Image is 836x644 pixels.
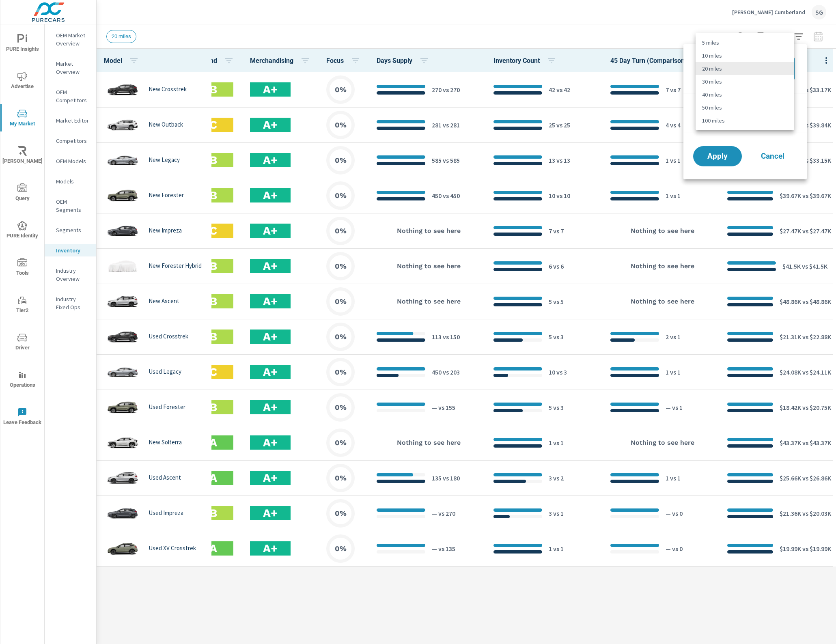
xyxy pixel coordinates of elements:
[696,62,794,75] li: 20 miles
[696,88,794,101] li: 40 miles
[696,75,794,88] li: 30 miles
[696,101,794,114] li: 50 miles
[696,36,794,49] li: 5 miles
[696,114,794,127] li: 100 miles
[696,49,794,62] li: 10 miles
